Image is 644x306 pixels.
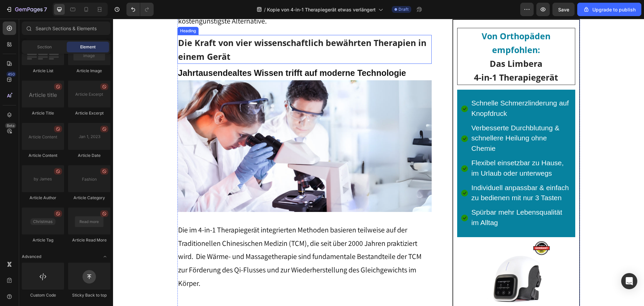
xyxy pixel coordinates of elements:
img: Alt Image [368,221,438,292]
button: Save [552,3,575,16]
div: Sticky Back to top [68,292,110,298]
span: Flexibel einsetzbar zu Hause, im Urlaub oder unterwegs [358,140,450,158]
div: Undo/Redo [126,3,154,16]
div: Article Date [68,152,110,159]
span: Save [558,7,569,12]
div: Beta [5,123,16,128]
span: Spürbar mehr Lebensqualität im Alltag [358,189,449,208]
span: / [264,6,266,13]
div: Article Image [68,68,110,74]
span: Element [80,44,96,50]
span: Advanced [22,254,41,260]
div: Article Author [22,195,64,201]
span: 4-in-1 Therapiegerät [361,53,445,64]
button: Upgrade to publish [577,3,641,16]
input: Search Sections & Elements [22,21,110,35]
div: Article Category [68,195,110,201]
p: 7 [44,5,47,13]
span: Individuell anpassbar & einfach zu bedienen mit nur 3 Tasten [358,165,456,183]
div: Article Content [22,152,64,159]
span: Section [37,44,52,50]
span: Kopie von 4-in-1 Therapiegerät etwas verlängert [267,6,376,13]
div: Upgrade to publish [583,6,636,13]
div: Article Excerpt [68,110,110,116]
span: Das Limbera [377,39,429,50]
span: Draft [398,6,409,12]
div: Custom Code [22,292,64,298]
div: 450 [6,72,16,77]
span: Toggle open [100,251,110,262]
div: Article Read More [68,237,110,243]
span: Verbesserte Durchblutung & schnellere Heilung ohne Chemie [358,105,446,134]
div: Article List [22,68,64,74]
div: Article Title [22,110,64,116]
div: Article Tag [22,237,64,243]
span: Von Orthopäden empfohlen: [369,11,437,37]
button: 7 [3,3,50,16]
iframe: Design area [113,19,644,306]
div: Open Intercom Messenger [621,273,637,289]
span: Schnelle Schmerzlinderung auf Knopfdruck [358,80,456,98]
